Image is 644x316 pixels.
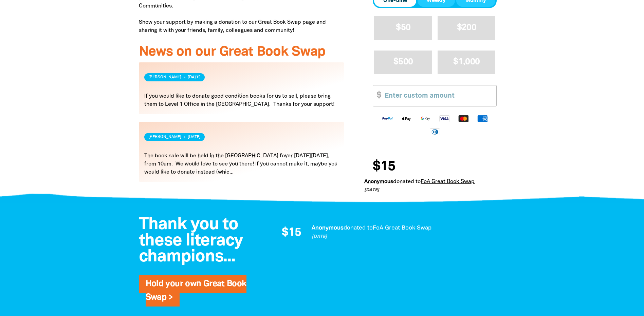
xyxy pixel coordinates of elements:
[364,187,500,194] p: [DATE]
[393,179,421,184] span: donated to
[312,234,498,240] p: [DATE]
[473,115,492,122] img: American Express logo
[380,85,496,106] input: Enter custom amount
[396,24,410,32] span: $50
[454,115,473,122] img: Mastercard logo
[282,227,301,239] span: $15
[438,16,496,40] button: $200
[373,160,395,174] span: $15
[438,51,496,74] button: $1,000
[435,115,454,122] img: Visa logo
[416,115,435,122] img: Google Pay logo
[374,51,432,74] button: $500
[374,16,432,40] button: $50
[139,45,344,60] h3: News on our Great Book Swap
[274,224,498,242] div: Paginated content
[274,224,498,242] div: Donation stream
[146,280,246,301] a: Hold your own Great Book Swap >
[425,128,444,136] img: Diners Club logo
[312,225,344,231] em: Anonymous
[421,179,475,184] a: FoA Great Book Swap
[139,217,243,265] span: Thank you to these literacy champions...
[393,58,413,66] span: $500
[364,156,505,194] div: Donation stream
[373,109,497,141] div: Available payment methods
[344,225,373,231] span: donated to
[378,115,397,122] img: Paypal logo
[139,62,344,190] div: Paginated content
[373,85,381,106] span: $
[453,58,480,66] span: $1,000
[364,179,393,184] em: Anonymous
[457,24,476,32] span: $200
[373,225,431,231] a: FoA Great Book Swap
[397,115,416,122] img: Apple Pay logo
